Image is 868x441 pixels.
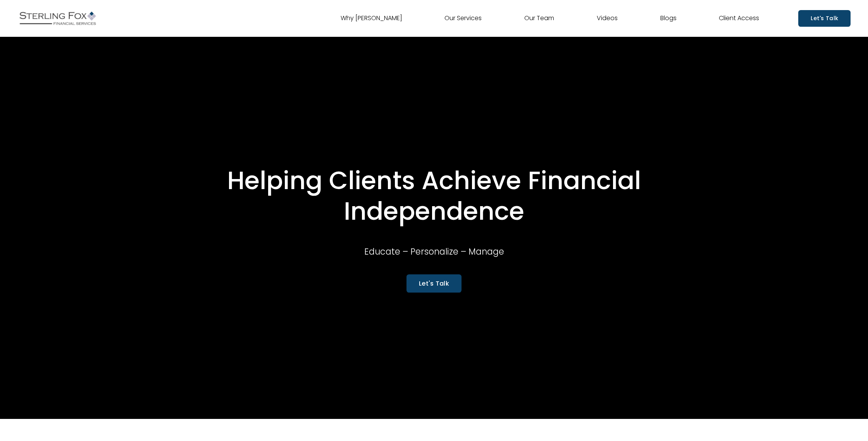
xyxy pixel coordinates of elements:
a: Why [PERSON_NAME] [341,12,402,24]
a: Let's Talk [406,274,462,293]
h1: Helping Clients Achieve Financial Independence [163,165,705,227]
a: Let's Talk [798,10,851,27]
a: Blogs [660,12,677,24]
a: Our Team [524,12,554,24]
a: Our Services [444,12,482,24]
img: Sterling Fox Financial Services [17,9,98,28]
p: Educate – Personalize – Manage [322,244,546,259]
a: Videos [597,12,618,24]
a: Client Access [719,12,759,24]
